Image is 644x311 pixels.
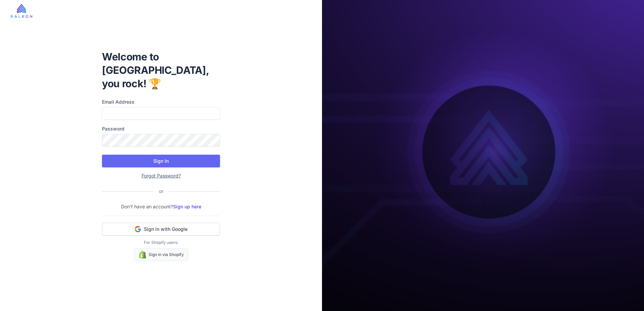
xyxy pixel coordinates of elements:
[134,248,188,261] a: Sign in via Shopify
[102,155,220,167] button: Sign In
[142,173,181,178] a: Forgot Password?
[102,240,220,246] p: For Shopify users:
[102,98,220,106] label: Email Address
[102,223,220,236] button: Sign in with Google
[144,226,187,232] span: Sign in with Google
[102,50,220,90] h1: Welcome to [GEOGRAPHIC_DATA], you rock! 🏆
[154,188,169,195] div: or
[11,4,32,18] img: raleon-logo-whitebg.9aac0268.jpg
[102,125,220,133] label: Password
[173,204,201,209] a: Sign up here
[102,203,220,210] p: Don't have an account?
